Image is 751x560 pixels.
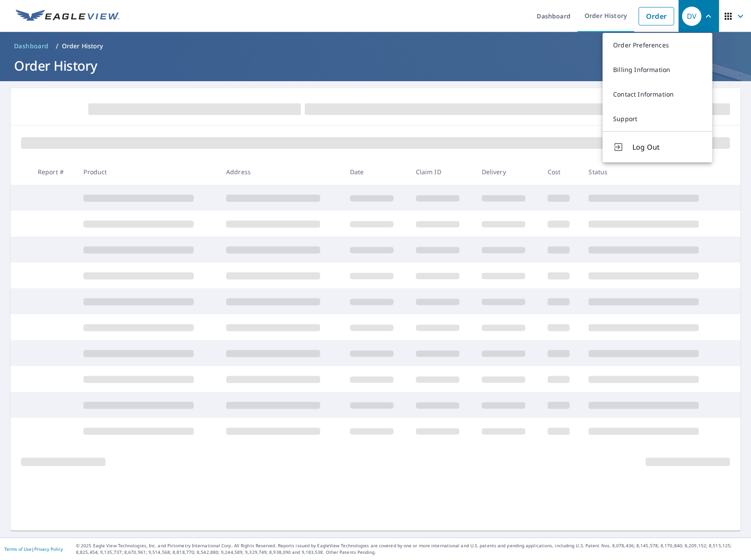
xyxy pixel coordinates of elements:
a: Order Preferences [603,33,712,57]
a: Support [603,107,712,131]
a: Terms of Use [4,546,32,552]
a: Contact Information [603,82,712,107]
button: Log Out [603,131,712,162]
a: Billing Information [603,57,712,82]
th: Report # [31,159,77,185]
th: Claim ID [409,159,475,185]
th: Date [343,159,409,185]
div: DV [682,7,701,26]
img: EV Logo [16,10,119,23]
h1: Order History [11,57,740,75]
th: Status [581,159,724,185]
span: Log Out [632,142,702,152]
p: | [4,546,63,552]
nav: breadcrumb [11,39,740,53]
th: Address [219,159,343,185]
a: Privacy Policy [34,546,63,552]
p: Order History [62,42,103,50]
li: / [56,41,58,51]
a: Order [639,7,674,25]
p: © 2025 Eagle View Technologies, Inc. and Pictometry International Corp. All Rights Reserved. Repo... [76,542,747,556]
a: Dashboard [11,39,52,53]
span: Dashboard [14,42,49,50]
th: Product [76,159,219,185]
th: Cost [541,159,582,185]
th: Delivery [475,159,541,185]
